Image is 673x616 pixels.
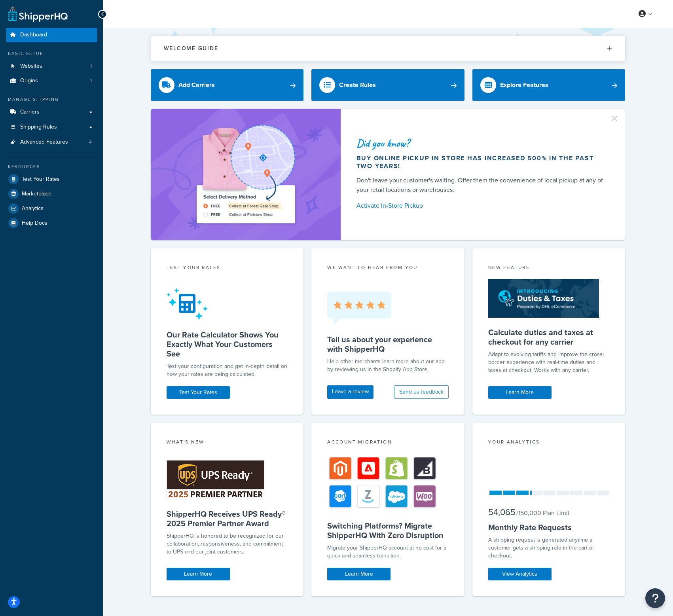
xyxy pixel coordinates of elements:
[394,385,449,399] button: Send us feedback
[167,438,288,447] div: What's New
[20,32,47,38] span: Dashboard
[6,216,97,230] a: Help Docs
[327,358,449,373] p: Help other merchants learn more about our app by reviewing us in the Shopify App Store.
[6,163,97,170] div: Resources
[6,59,97,74] a: Websites1
[20,63,42,70] span: Websites
[311,69,464,101] a: Create Rules
[488,351,610,374] p: Adapt to evolving tariffs and improve the cross-border experience with real-time duties and taxes...
[22,176,60,183] span: Test Your Rates
[500,80,548,91] div: Explore Features
[6,59,97,74] li: Websites
[164,45,218,51] h2: Welcome Guide
[356,200,607,211] a: Activate In-Store Pickup
[6,74,97,88] a: Origins1
[22,191,51,197] span: Marketplace
[488,536,610,560] div: A shipping request is generated anytime a customer gets a shipping rate in the cart or checkout.
[6,105,97,119] a: Carriers
[167,509,288,528] h5: ShipperHQ Receives UPS Ready® 2025 Premier Partner Award
[20,139,68,146] span: Advanced Features
[327,335,449,354] h5: Tell us about your experience with ShipperHQ
[356,138,607,149] div: Did you know?
[167,532,288,556] p: ShipperHQ is honored to be recognized for our collaboration, responsiveness, and commitment to UP...
[472,69,626,101] a: Explore Features
[339,80,376,91] div: Create Rules
[488,568,552,580] a: View Analytics
[20,109,40,116] span: Carriers
[90,78,92,84] span: 1
[6,135,97,150] li: Advanced Features
[327,438,449,447] div: Account Migration
[645,588,665,608] button: Open Resource Center
[327,521,449,540] h5: Switching Platforms? Migrate ShipperHQ With Zero Disruption
[327,264,449,271] p: we want to hear from you
[6,135,97,150] a: Advanced Features4
[178,80,215,91] div: Add Carriers
[488,328,610,347] h5: Calculate duties and taxes at checkout for any carrier
[356,154,607,170] div: Buy online pickup in store has increased 500% in the past two years!
[167,568,230,580] a: Learn More
[488,386,552,399] a: Learn More
[167,362,288,378] div: Test your configuration and get in-depth detail on how your rates are being calculated.
[20,124,57,131] span: Shipping Rules
[356,176,607,195] div: Don't leave your customer's waiting. Offer them the convenience of local pickup at any of your re...
[167,386,230,399] a: Test Your Rates
[22,220,47,227] span: Help Docs
[327,385,373,399] a: Leave a review
[488,438,610,447] div: Your Analytics
[22,205,44,212] span: Analytics
[6,187,97,201] a: Marketplace
[488,506,516,519] span: 54,065
[516,508,570,517] small: / 150,000 Plan Limit
[167,264,288,273] div: Test your rates
[327,568,391,580] a: Learn More
[6,120,97,135] a: Shipping Rules
[488,523,610,532] h5: Monthly Rate Requests
[6,28,97,42] a: Dashboard
[151,69,304,101] a: Add Carriers
[6,172,97,186] a: Test Your Rates
[488,264,610,273] div: New Feature
[327,544,449,560] div: Migrate your ShipperHQ account at no cost for a quick and seamless transition.
[90,63,92,70] span: 1
[167,330,288,358] h5: Our Rate Calculator Shows You Exactly What Your Customers See
[6,50,97,57] div: Basic Setup
[89,139,92,146] span: 4
[6,201,97,216] a: Analytics
[174,121,317,228] img: ad-shirt-map-b0359fc47e01cab431d101c4b569394f6a03f54285957d908178d52f29eb9668.png
[6,96,97,103] div: Manage Shipping
[20,78,38,84] span: Origins
[6,74,97,88] li: Origins
[151,36,625,61] button: Welcome Guide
